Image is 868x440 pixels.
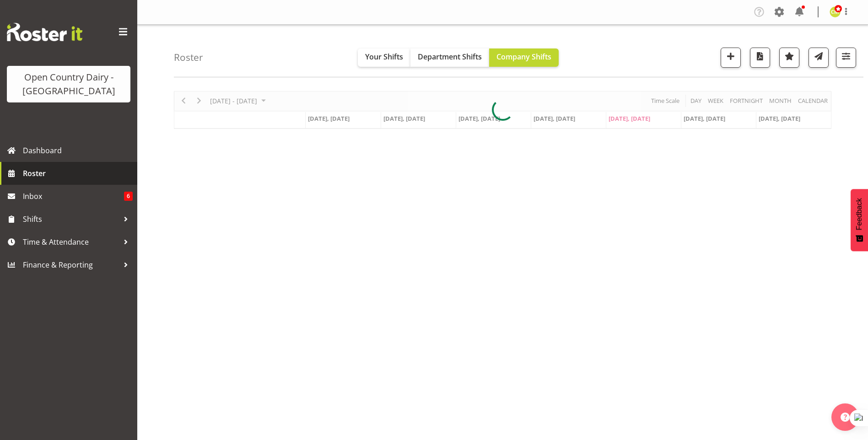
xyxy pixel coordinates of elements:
button: Highlight an important date within the roster. [779,48,799,68]
button: Send a list of all shifts for the selected filtered period to all rostered employees. [809,48,829,68]
span: Shifts [23,212,119,226]
span: Roster [23,166,133,180]
span: Dashboard [23,144,133,157]
span: Your Shifts [365,52,403,62]
span: 6 [124,192,133,201]
div: Open Country Dairy - [GEOGRAPHIC_DATA] [16,70,121,98]
button: Company Shifts [489,48,559,67]
button: Filter Shifts [836,48,856,68]
img: help-xxl-2.png [841,413,850,422]
span: Time & Attendance [23,235,119,249]
button: Your Shifts [358,48,410,67]
h4: Roster [174,52,203,63]
button: Department Shifts [410,48,489,67]
span: Company Shifts [496,52,551,62]
span: Finance & Reporting [23,258,119,272]
button: Download a PDF of the roster according to the set date range. [750,48,770,68]
button: Feedback - Show survey [851,189,868,251]
button: Add a new shift [721,48,741,68]
span: Feedback [855,198,863,230]
span: Department Shifts [418,52,482,62]
img: Rosterit website logo [7,23,82,41]
span: Inbox [23,189,124,203]
img: corey-millan10439.jpg [830,6,841,17]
